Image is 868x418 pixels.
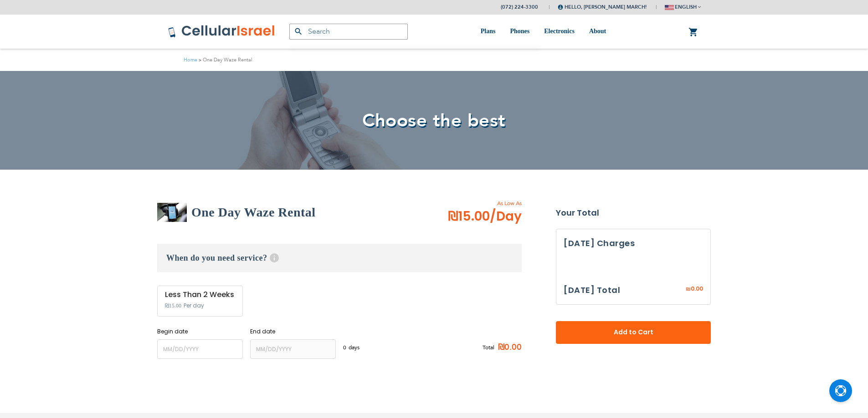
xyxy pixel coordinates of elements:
a: Plans [481,15,496,49]
h3: When do you need service? [157,244,522,272]
label: Begin date [157,327,243,336]
a: About [589,15,606,49]
span: 0 [343,343,349,352]
a: (072) 224-3300 [501,4,538,10]
span: Total [483,343,494,352]
img: english [665,5,674,10]
img: One Day Waze Rental [157,203,187,222]
button: english [665,0,701,14]
button: Add to Cart [556,321,711,344]
a: Phones [510,15,529,49]
span: ₪0.00 [494,341,522,354]
span: About [589,28,606,35]
span: /Day [490,207,522,226]
strong: Your Total [556,206,711,220]
span: Phones [510,28,529,35]
div: Less Than 2 Weeks [165,291,235,299]
span: days [349,343,360,352]
input: MM/DD/YYYY [157,339,243,359]
img: Cellular Israel Logo [168,25,276,38]
h2: One Day Waze Rental [191,203,316,222]
h3: [DATE] Total [564,283,620,297]
span: ₪15.00 [165,302,181,309]
h3: [DATE] Charges [564,237,703,250]
span: Hello, [PERSON_NAME] march! [558,4,647,10]
a: Electronics [544,15,575,49]
li: One Day Waze Rental [197,55,252,64]
input: Search [289,24,408,40]
span: Plans [481,28,496,35]
a: Home [184,56,197,63]
span: 0.00 [691,285,703,292]
span: Choose the best [362,108,506,133]
span: Help [270,253,279,262]
span: Per day [184,302,204,310]
span: ₪ [686,285,691,293]
span: ₪15.00 [448,207,522,226]
span: Add to Cart [586,327,681,337]
span: As Low As [423,199,522,207]
label: End date [250,327,336,336]
input: MM/DD/YYYY [250,339,336,359]
span: Electronics [544,28,575,35]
